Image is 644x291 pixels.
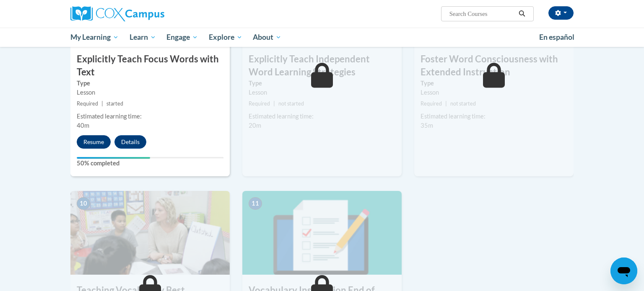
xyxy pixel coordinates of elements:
[414,53,574,79] h3: Foster Word Consciousness with Extended Instruction
[209,32,242,42] span: Explore
[166,32,198,42] span: Engage
[610,258,637,284] iframe: Button to launch messaging window
[77,88,223,97] div: Lesson
[101,100,103,107] span: |
[242,53,402,79] h3: Explicitly Teach Independent Word Learning Strategies
[421,100,442,107] span: Required
[273,100,275,107] span: |
[449,9,516,19] input: Search Courses
[77,122,89,129] span: 40m
[548,6,574,20] button: Account Settings
[70,32,119,42] span: My Learning
[130,32,156,42] span: Learn
[445,100,447,107] span: |
[450,100,476,107] span: not started
[77,100,98,107] span: Required
[249,112,395,121] div: Estimated learning time:
[421,79,567,88] label: Type
[242,191,402,275] img: Course Image
[278,100,304,107] span: not started
[70,6,230,21] a: Cox Campus
[58,28,586,47] div: Main menu
[249,88,395,97] div: Lesson
[516,9,528,19] button: Search
[203,28,248,47] a: Explore
[534,28,580,46] a: En español
[248,28,287,47] a: About
[421,122,433,129] span: 35m
[124,28,161,47] a: Learn
[77,112,223,121] div: Estimated learning time:
[77,135,111,149] button: Resume
[249,122,261,129] span: 20m
[249,100,270,107] span: Required
[77,159,223,168] label: 50% completed
[253,32,281,42] span: About
[249,79,395,88] label: Type
[70,191,230,275] img: Course Image
[70,53,230,79] h3: Explicitly Teach Focus Words with Text
[77,79,223,88] label: Type
[539,33,574,41] span: En español
[249,197,262,210] span: 11
[65,28,124,47] a: My Learning
[161,28,203,47] a: Engage
[77,197,90,210] span: 10
[421,88,567,97] div: Lesson
[77,157,150,159] div: Your progress
[114,135,146,149] button: Details
[421,112,567,121] div: Estimated learning time:
[106,100,123,107] span: started
[70,6,164,21] img: Cox Campus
